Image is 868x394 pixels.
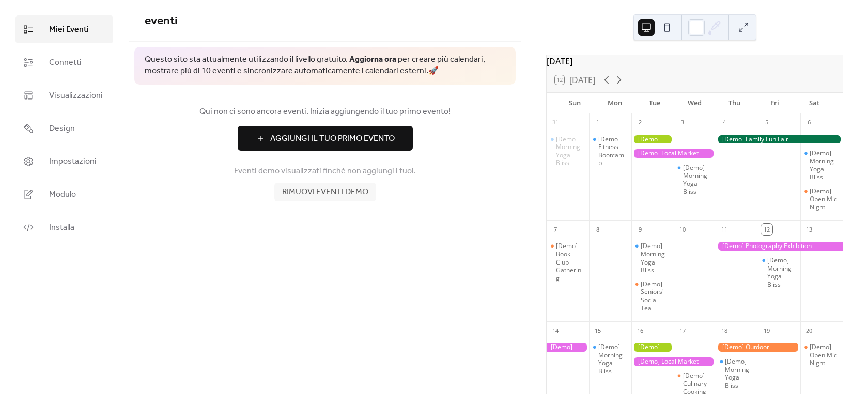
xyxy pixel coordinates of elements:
[282,186,368,199] span: Rimuovi eventi demo
[547,242,589,282] div: [Demo] Book Club Gathering
[631,357,716,366] div: [Demo] Local Market
[810,187,839,211] div: [Demo] Open Mic Night
[810,343,839,367] div: [Demo] Open Mic Night
[725,357,754,389] div: [Demo] Morning Yoga Bliss
[758,256,800,288] div: [Demo] Morning Yoga Bliss
[274,183,376,201] button: Rimuovi eventi demo
[803,117,815,128] div: 6
[677,325,688,336] div: 17
[634,224,646,235] div: 9
[49,90,103,102] span: Visualizzazioni
[592,325,603,336] div: 15
[795,93,834,113] div: Sat
[716,135,843,144] div: [Demo] Family Fun Fair
[349,52,396,68] a: Aggiorna ora
[547,135,589,167] div: [Demo] Morning Yoga Bliss
[49,123,75,135] span: Design
[16,214,113,241] a: Installa
[592,224,603,235] div: 8
[145,106,505,118] span: Qui non ci sono ancora eventi. Inizia aggiungendo il tuo primo evento!
[598,343,627,375] div: [Demo] Morning Yoga Bliss
[16,48,113,76] a: Connetti
[767,256,796,288] div: [Demo] Morning Yoga Bliss
[641,242,670,274] div: [Demo] Morning Yoga Bliss
[550,117,561,128] div: 31
[16,15,113,43] a: Miei Eventi
[719,117,730,128] div: 4
[761,224,772,235] div: 12
[631,343,674,352] div: [Demo] Gardening Workshop
[556,135,585,167] div: [Demo] Morning Yoga Bliss
[677,117,688,128] div: 3
[234,165,416,177] span: Eventi demo visualizzati finché non aggiungi i tuoi.
[634,325,646,336] div: 16
[675,93,715,113] div: Wed
[555,93,595,113] div: Sun
[145,10,178,32] span: eventi
[145,126,505,151] a: Aggiungi Il Tuo Primo Evento
[49,156,97,168] span: Impostazioni
[238,126,413,151] button: Aggiungi Il Tuo Primo Evento
[550,224,561,235] div: 7
[49,189,76,201] span: Modulo
[803,224,815,235] div: 13
[677,224,688,235] div: 10
[49,57,82,69] span: Connetti
[16,147,113,175] a: Impostazioni
[683,163,712,195] div: [Demo] Morning Yoga Bliss
[800,187,843,211] div: [Demo] Open Mic Night
[16,114,113,142] a: Design
[547,343,589,352] div: [Demo] Photography Exhibition
[635,93,675,113] div: Tue
[634,117,646,128] div: 2
[589,135,631,167] div: [Demo] Fitness Bootcamp
[631,280,674,312] div: [Demo] Seniors' Social Tea
[803,325,815,336] div: 20
[547,55,843,68] div: [DATE]
[716,357,758,389] div: [Demo] Morning Yoga Bliss
[754,93,794,113] div: Fri
[800,149,843,181] div: [Demo] Morning Yoga Bliss
[719,224,730,235] div: 11
[589,343,631,375] div: [Demo] Morning Yoga Bliss
[16,81,113,109] a: Visualizzazioni
[598,135,627,167] div: [Demo] Fitness Bootcamp
[49,24,89,36] span: Miei Eventi
[716,242,843,251] div: [Demo] Photography Exhibition
[16,180,113,208] a: Modulo
[49,222,74,234] span: Installa
[145,54,505,77] span: Questo sito sta attualmente utilizzando il livello gratuito. per creare più calendari, mostrare p...
[761,325,772,336] div: 19
[641,280,670,312] div: [Demo] Seniors' Social Tea
[761,117,772,128] div: 5
[631,135,674,144] div: [Demo] Gardening Workshop
[592,117,603,128] div: 1
[719,325,730,336] div: 18
[715,93,754,113] div: Thu
[631,149,716,158] div: [Demo] Local Market
[674,163,716,195] div: [Demo] Morning Yoga Bliss
[716,343,800,352] div: [Demo] Outdoor Adventure Day
[800,343,843,367] div: [Demo] Open Mic Night
[550,325,561,336] div: 14
[270,133,395,145] span: Aggiungi Il Tuo Primo Evento
[631,242,674,274] div: [Demo] Morning Yoga Bliss
[556,242,585,282] div: [Demo] Book Club Gathering
[810,149,839,181] div: [Demo] Morning Yoga Bliss
[595,93,634,113] div: Mon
